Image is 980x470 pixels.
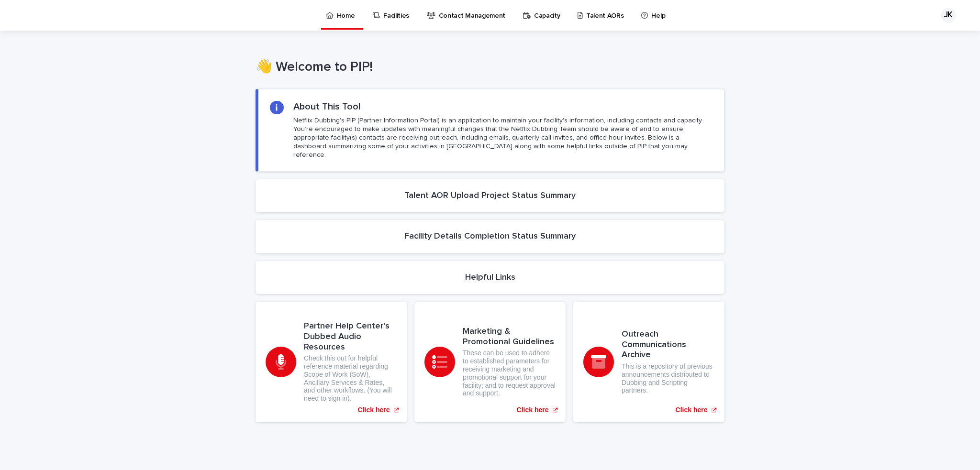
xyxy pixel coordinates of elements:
h2: Talent AOR Upload Project Status Summary [404,191,576,201]
a: Click here [573,302,724,422]
p: Netflix Dubbing's PIP (Partner Information Portal) is an application to maintain your facility's ... [293,116,713,160]
p: Click here [358,406,390,414]
p: Click here [676,406,708,414]
h2: Facility Details Completion Status Summary [404,231,576,242]
a: Click here [414,302,566,422]
h3: Partner Help Center’s Dubbed Audio Resources [304,321,397,352]
p: This is a repository of previous announcements distributed to Dubbing and Scripting partners. [622,362,714,394]
p: Check this out for helpful reference material regarding Scope of Work (SoW), Ancillary Services &... [304,354,397,403]
p: Click here [517,406,549,414]
p: These can be used to adhere to established parameters for receiving marketing and promotional sup... [463,349,556,397]
h2: About This Tool [293,101,361,112]
a: Click here [256,302,407,422]
h3: Marketing & Promotional Guidelines [463,327,556,347]
div: JK [941,8,956,23]
h3: Outreach Communications Archive [622,329,714,361]
h2: Helpful Links [465,273,515,283]
h1: 👋 Welcome to PIP! [256,59,724,76]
